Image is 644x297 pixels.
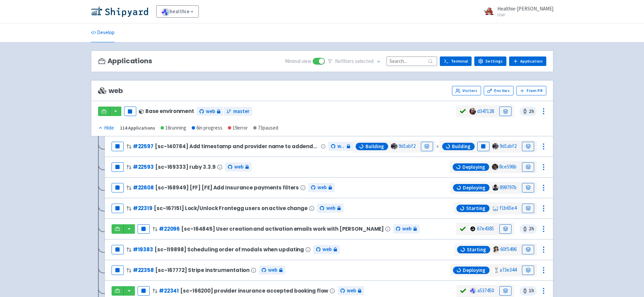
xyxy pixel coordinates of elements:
[91,6,148,17] img: Shipyard logo
[477,108,494,114] a: d347128
[313,245,340,254] a: web
[452,143,471,150] span: Building
[112,162,124,172] button: Pause
[133,184,154,191] a: #22608
[386,56,437,66] input: Search...
[402,225,411,233] span: web
[155,143,319,149] span: [sc-140784] Add timestamp and provider name to addendum in PDFs
[477,287,494,294] a: a537450
[259,266,285,275] a: web
[440,56,472,66] a: Terminal
[347,287,356,295] span: web
[462,164,485,170] span: Deploying
[338,286,364,295] a: web
[181,226,384,232] span: [sc-164845] User creation and activation emails work with [PERSON_NAME]
[463,267,485,274] span: Deploying
[500,143,517,149] a: 9d1abf2
[497,13,553,17] small: User
[155,164,216,170] span: [sc-169333] ruby 3.3.9
[159,287,179,294] a: #22341
[112,183,124,192] button: Pause
[98,124,115,132] button: Hide
[155,267,249,273] span: [sc-167772] Stripe instrumentation
[180,288,328,294] span: [sc-166200] provider insurance accepted booking flow
[317,184,327,191] span: web
[124,107,136,116] button: Pause
[497,5,553,12] span: Healthie-[PERSON_NAME]
[154,205,308,211] span: [sc-167151] Lock/Unlock Frontegg users on active change
[138,224,150,234] button: Pause
[499,163,517,170] a: 8ce596b
[154,247,304,252] span: [sc-119898] Scheduling order of modals when updating
[326,204,335,212] span: web
[133,246,153,253] a: #19383
[120,124,155,132] div: 114 Applications
[156,5,199,18] a: healthie
[452,86,481,95] a: Visitors
[98,87,123,95] span: web
[112,142,124,151] button: Pause
[520,224,537,234] span: 2 h
[477,142,490,151] button: Pause
[112,204,124,213] button: Pause
[308,183,335,192] a: web
[393,224,420,233] a: web
[155,185,299,190] span: [sc-168949] [FF] [FE] Add Insurance payments filters
[112,266,124,275] button: Pause
[285,58,311,65] span: Minimal view
[328,142,353,151] a: web
[520,286,537,296] span: 1 h
[335,58,374,65] span: No filter s
[323,246,332,253] span: web
[484,86,514,95] a: Env Vars
[516,86,546,95] button: From PR
[159,225,180,232] a: #22096
[233,108,249,115] span: master
[91,23,115,42] a: Develop
[98,57,152,65] h3: Applications
[399,143,415,149] a: 9d1abf2
[467,246,486,253] span: Starting
[225,162,252,172] a: web
[133,205,152,212] a: #22319
[112,245,124,254] button: Pause
[463,184,485,191] span: Deploying
[98,124,114,132] div: Hide
[474,56,506,66] a: Settings
[253,124,278,132] div: 73 paused
[500,246,517,252] a: 60f5496
[133,267,154,274] a: #22358
[337,142,345,150] span: web
[500,267,517,273] a: a73e344
[234,163,243,171] span: web
[355,58,374,64] span: selected
[228,124,248,132] div: 19 error
[500,184,517,190] a: 898797b
[509,56,546,66] a: Application
[466,205,485,212] span: Starting
[197,107,223,116] a: web
[365,143,384,150] span: Building
[139,108,194,114] div: Base environment
[520,107,537,116] span: 2 h
[192,124,222,132] div: 6 in progress
[224,107,252,116] a: master
[480,6,553,17] a: Healthie-[PERSON_NAME] User
[500,205,517,211] a: f1b65e4
[133,163,154,170] a: #22593
[138,286,150,296] button: Pause
[268,266,277,274] span: web
[161,124,186,132] div: 16 running
[477,225,494,232] a: 67e4385
[133,143,153,150] a: #22597
[436,142,439,150] div: «
[317,204,343,213] a: web
[206,108,215,115] span: web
